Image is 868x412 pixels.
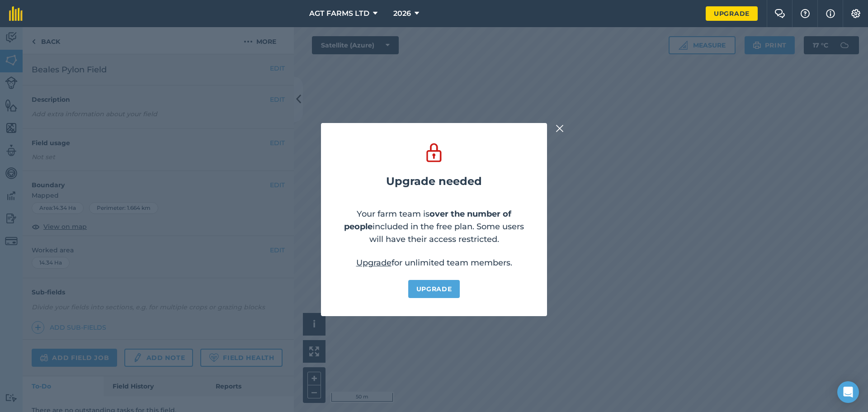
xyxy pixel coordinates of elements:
img: A question mark icon [800,9,811,18]
a: Upgrade [706,6,758,21]
img: svg+xml;base64,PHN2ZyB4bWxucz0iaHR0cDovL3d3dy53My5vcmcvMjAwMC9zdmciIHdpZHRoPSIxNyIgaGVpZ2h0PSIxNy... [826,8,835,19]
img: fieldmargin Logo [9,6,23,21]
div: Open Intercom Messenger [837,381,859,403]
img: Two speech bubbles overlapping with the left bubble in the forefront [774,9,785,18]
h2: Upgrade needed [386,175,482,188]
p: Your farm team is included in the free plan. Some users will have their access restricted. [339,208,529,246]
a: Upgrade [408,280,460,298]
a: Upgrade [356,258,392,268]
p: for unlimited team members. [356,256,512,269]
img: svg+xml;base64,PHN2ZyB4bWxucz0iaHR0cDovL3d3dy53My5vcmcvMjAwMC9zdmciIHdpZHRoPSIyMiIgaGVpZ2h0PSIzMC... [556,123,564,134]
span: AGT FARMS LTD [309,8,369,19]
img: A cog icon [850,9,861,18]
span: 2026 [393,8,411,19]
